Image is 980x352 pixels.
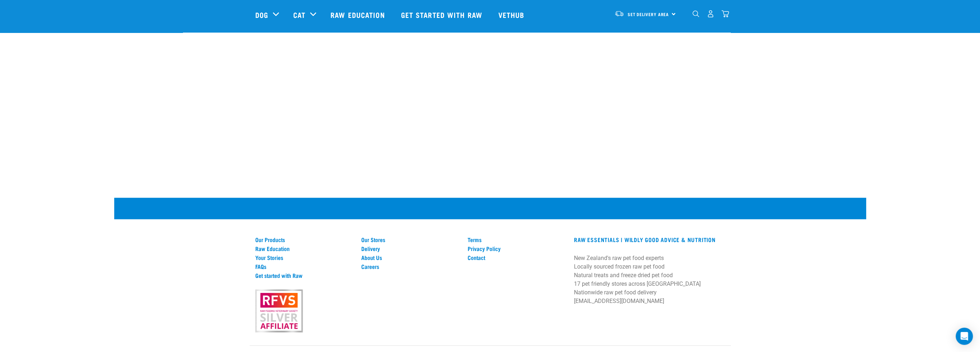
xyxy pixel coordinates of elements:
[361,236,459,243] a: Our Stores
[394,0,491,29] a: Get started with Raw
[956,328,973,345] div: Open Intercom Messenger
[361,254,459,261] a: About Us
[255,245,353,252] a: Raw Education
[252,288,306,333] img: rfvs.png
[468,245,565,252] a: Privacy Policy
[323,0,394,29] a: Raw Education
[574,236,725,243] h3: RAW ESSENTIALS | Wildly Good Advice & Nutrition
[255,254,353,261] a: Your Stories
[628,13,669,16] span: Set Delivery Area
[707,10,714,18] img: user.png
[468,254,565,261] a: Contact
[255,272,353,279] a: Get started with Raw
[468,236,565,243] a: Terms
[255,263,353,270] a: FAQs
[361,263,459,270] a: Careers
[361,245,459,252] a: Delivery
[293,9,305,20] a: Cat
[692,10,699,17] img: home-icon-1@2x.png
[614,10,624,17] img: van-moving.png
[491,0,534,29] a: Vethub
[721,10,729,18] img: home-icon@2x.png
[255,236,353,243] a: Our Products
[255,9,268,20] a: Dog
[574,254,725,305] p: New Zealand's raw pet food experts Locally sourced frozen raw pet food Natural treats and freeze ...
